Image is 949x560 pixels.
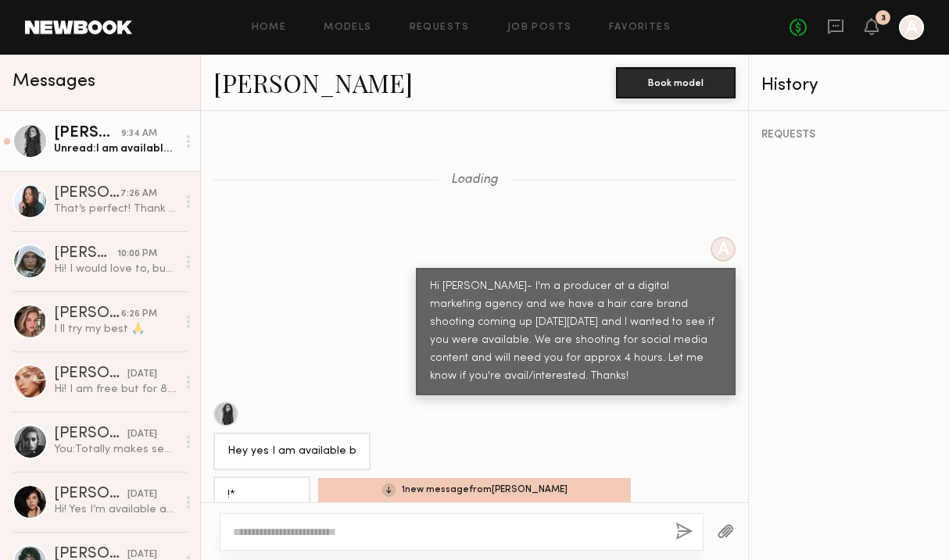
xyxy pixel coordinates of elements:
div: Hey yes I am available b [227,443,356,461]
div: [DATE] [127,427,157,442]
a: A [899,15,924,40]
span: Loading [451,173,498,187]
a: Models [324,23,371,33]
div: [DATE] [127,487,157,502]
div: 1 new message from [PERSON_NAME] [318,478,631,502]
div: 9:34 AM [121,127,157,141]
a: [PERSON_NAME] [213,66,413,99]
div: [PERSON_NAME] [54,306,121,322]
div: Unread: I am available then too! Let me know and thank you:) [54,141,177,156]
div: [PERSON_NAME] [54,186,120,202]
div: [PERSON_NAME] [54,366,127,382]
div: [PERSON_NAME] [54,246,117,262]
a: Home [252,23,287,33]
a: Job Posts [507,23,572,33]
a: Requests [410,23,470,33]
div: [PERSON_NAME] [54,426,127,442]
button: Book model [616,67,736,98]
div: I ll try my best 🙏 [54,322,177,337]
div: [PERSON_NAME] [54,487,127,502]
div: 10:00 PM [117,247,157,262]
div: Hi! Yes I’m available and would love to be considered! [54,502,177,517]
div: [DATE] [127,367,157,382]
div: 6:26 PM [121,307,157,322]
div: That’s perfect! Thank you 🙏🏽 [54,202,177,216]
div: 3 [881,14,886,23]
div: 7:26 AM [120,187,157,202]
div: REQUESTS [761,130,936,141]
div: History [761,77,936,95]
a: Book model [616,75,736,88]
div: You: Totally makes sense to me - thanks for the clarification :) [54,442,177,457]
a: Favorites [609,23,671,33]
div: Hi [PERSON_NAME]- I'm a producer at a digital marketing agency and we have a hair care brand shoo... [430,278,722,386]
div: Hi! I am free but for 8.5 hours I’d need 1.5k. Let me know :) [54,382,177,397]
span: Messages [13,73,95,91]
div: Hi! I would love to, but I’m currently in [GEOGRAPHIC_DATA]): [54,262,177,276]
div: [PERSON_NAME] [54,126,121,141]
